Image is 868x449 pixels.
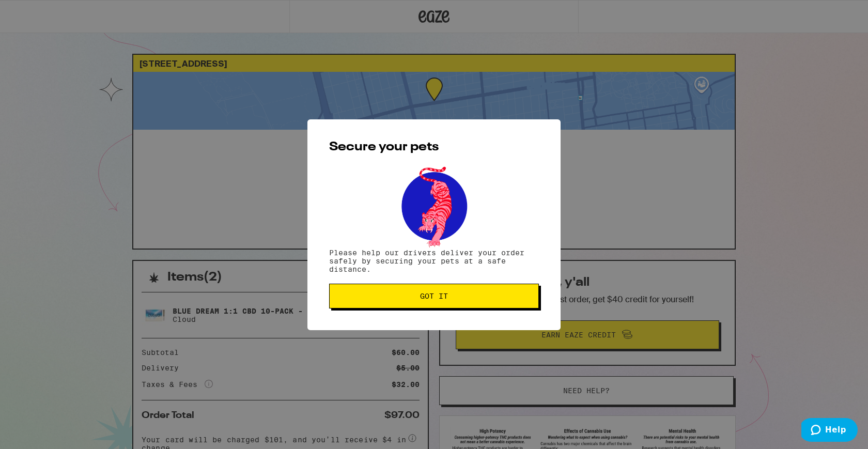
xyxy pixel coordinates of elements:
h2: Secure your pets [329,141,539,153]
p: Please help our drivers deliver your order safely by securing your pets at a safe distance. [329,249,539,273]
iframe: Opens a widget where you can find more information [801,418,858,444]
button: Got it [329,284,539,308]
img: pets [392,164,476,249]
span: Got it [420,292,448,300]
